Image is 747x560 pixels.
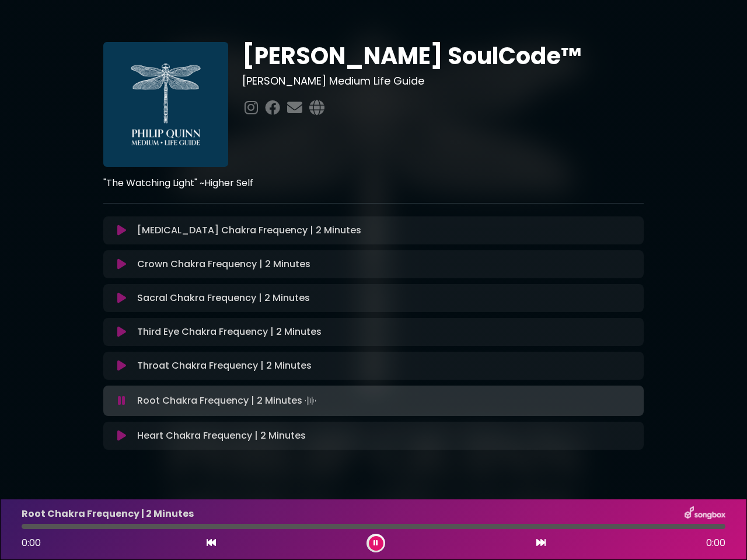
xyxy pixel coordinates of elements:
p: Sacral Chakra Frequency | 2 Minutes [137,291,310,305]
p: Third Eye Chakra Frequency | 2 Minutes [137,325,322,339]
p: Root Chakra Frequency | 2 Minutes [137,393,319,409]
p: Crown Chakra Frequency | 2 Minutes [137,257,310,271]
p: [MEDICAL_DATA] Chakra Frequency | 2 Minutes [137,223,361,237]
h3: [PERSON_NAME] Medium Life Guide [242,75,644,87]
img: I7IJcRuSRYWixn1lNlhH [103,42,228,167]
p: Throat Chakra Frequency | 2 Minutes [137,359,312,373]
img: waveform4.gif [302,393,319,409]
h1: [PERSON_NAME] SoulCode™ [242,42,644,70]
p: Heart Chakra Frequency | 2 Minutes [137,429,306,443]
strong: "The Watching Light" ~Higher Self [103,176,253,190]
